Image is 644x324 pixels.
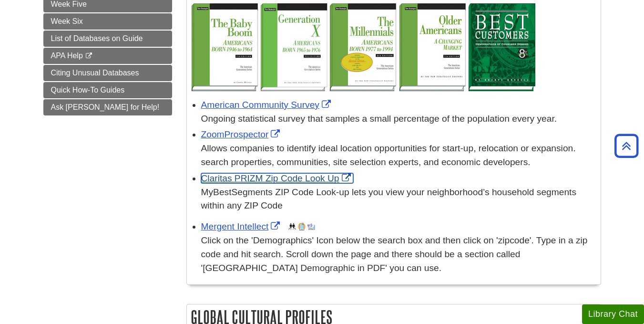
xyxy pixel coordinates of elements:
[611,139,642,152] a: Back to Top
[51,17,83,25] span: Week Six
[201,234,596,275] div: Click on the 'Demographics' Icon below the search box and then click on 'zipcode'. Type in a zip ...
[51,34,143,42] span: List of Databases on Guide
[51,52,83,60] span: APA Help
[201,186,596,213] div: MyBestSegments ZIP Code Look-up lets you view your neighborhood’s household segments within any Z...
[307,223,315,230] img: Industry Report
[261,3,327,91] img: Generation X: Americans Born 1965 to 1976
[582,304,644,324] button: Library Chat
[201,221,283,231] a: Link opens in new window
[51,86,125,94] span: Quick How-To Guides
[298,223,306,230] img: Company Information
[85,53,93,59] i: This link opens in a new window
[43,48,172,64] a: APA Help
[43,13,172,30] a: Week Six
[330,3,397,91] img: The Millennials: Americans Born 1977 to 1994
[51,103,160,111] span: Ask [PERSON_NAME] for Help!
[399,3,466,91] img: Older Americans: A Changing Market
[43,65,172,81] a: Citing Unusual Databases
[201,173,353,183] a: Link opens in new window
[288,223,296,230] img: Demographics
[469,3,535,91] img: Best Customers: Demographics of Consumer Demand
[201,142,596,169] div: Allows companies to identify ideal location opportunities for start-up, relocation or expansion. ...
[201,100,333,110] a: Link opens in new window
[51,69,139,77] span: Citing Unusual Databases
[43,82,172,98] a: Quick How-To Guides
[43,99,172,115] a: Ask [PERSON_NAME] for Help!
[43,31,172,47] a: List of Databases on Guide
[201,129,283,139] a: Link opens in new window
[192,3,258,91] img: The Baby Boom: Americans Born 1946 to 1964
[201,112,596,126] div: Ongoing statistical survey that samples a small percentage of the population every year.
